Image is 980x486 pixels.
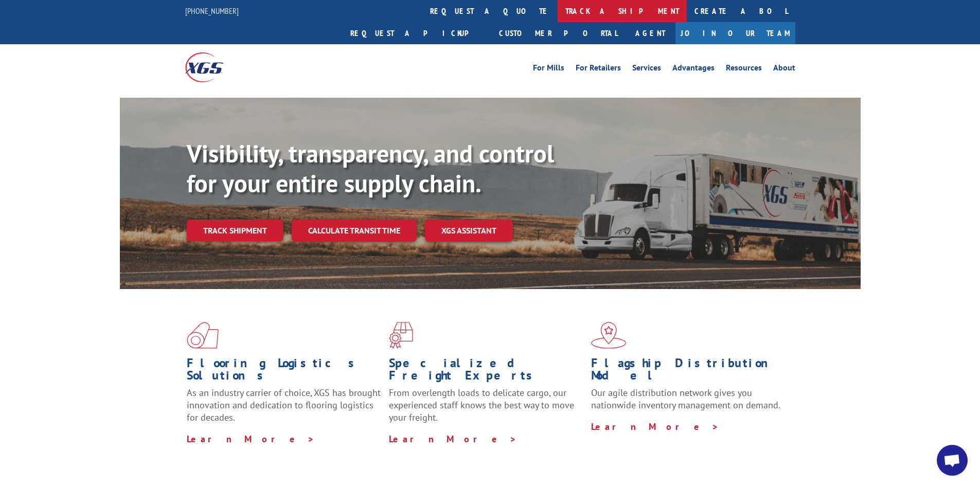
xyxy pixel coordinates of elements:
[343,22,491,44] a: Request a pickup
[937,445,968,476] div: Open chat
[187,357,381,387] h1: Flooring Logistics Solutions
[185,6,239,16] a: [PHONE_NUMBER]
[672,64,715,75] a: Advantages
[533,64,564,75] a: For Mills
[187,387,381,423] span: As an industry carrier of choice, XGS has brought innovation and dedication to flooring logistics...
[187,433,315,445] a: Learn More >
[187,220,283,241] a: Track shipment
[187,137,554,199] b: Visibility, transparency, and control for your entire supply chain.
[187,322,219,349] img: xgs-icon-total-supply-chain-intelligence-red
[591,357,786,387] h1: Flagship Distribution Model
[491,22,625,44] a: Customer Portal
[591,387,780,411] span: Our agile distribution network gives you nationwide inventory management on demand.
[675,22,795,44] a: Join Our Team
[292,220,417,242] a: Calculate transit time
[389,322,413,349] img: xgs-icon-focused-on-flooring-red
[726,64,762,75] a: Resources
[425,220,513,242] a: XGS ASSISTANT
[591,322,627,349] img: xgs-icon-flagship-distribution-model-red
[389,387,583,433] p: From overlength loads to delicate cargo, our experienced staff knows the best way to move your fr...
[389,357,583,387] h1: Specialized Freight Experts
[576,64,621,75] a: For Retailers
[625,22,675,44] a: Agent
[389,433,517,445] a: Learn More >
[591,421,719,433] a: Learn More >
[773,64,795,75] a: About
[632,64,661,75] a: Services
